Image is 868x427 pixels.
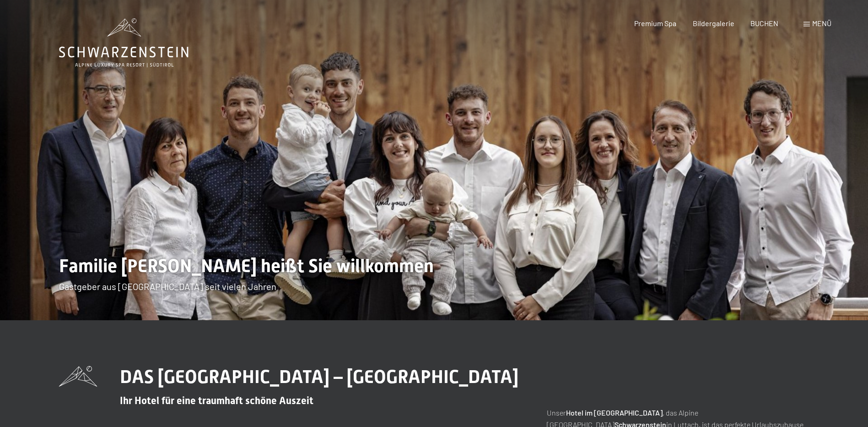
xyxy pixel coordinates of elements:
[634,19,676,27] a: Premium Spa
[812,19,831,27] span: Menü
[566,408,663,417] strong: Hotel im [GEOGRAPHIC_DATA]
[120,366,518,388] span: DAS [GEOGRAPHIC_DATA] – [GEOGRAPHIC_DATA]
[693,19,734,27] a: Bildergalerie
[120,395,313,406] span: Ihr Hotel für eine traumhaft schöne Auszeit
[59,255,434,277] span: Familie [PERSON_NAME] heißt Sie willkommen
[750,19,778,27] a: BUCHEN
[59,281,276,292] span: Gastgeber aus [GEOGRAPHIC_DATA] seit vielen Jahren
